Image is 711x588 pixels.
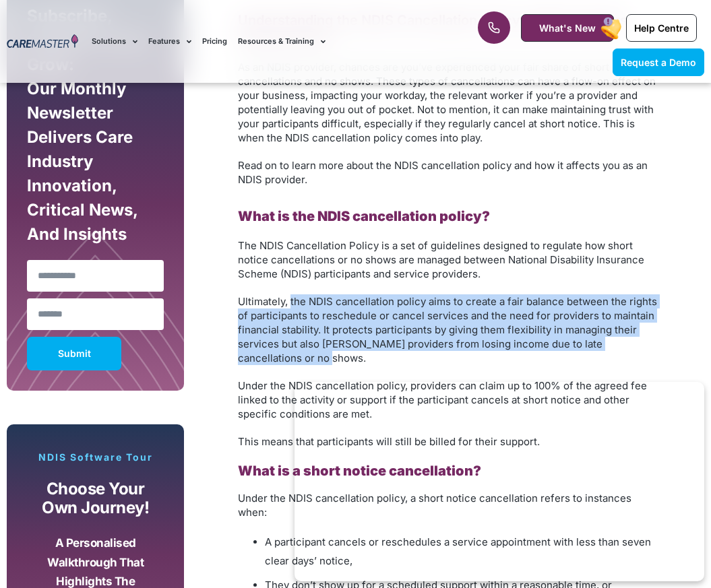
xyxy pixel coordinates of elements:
span: What's New [539,22,596,34]
a: Resources & Training [238,19,326,64]
span: Read on to learn more about the NDIS cancellation policy and how it affects you as an NDIS provider. [238,159,648,186]
span: Under the NDIS cancellation policy, providers can claim up to 100% of the agreed fee linked to th... [238,379,647,420]
iframe: Popup CTA [295,382,704,581]
div: Subscribe, Connect, Learn, Grow: Our Monthly Newsletter Delivers Care Industry Innovation, Critic... [24,4,167,253]
p: Choose your own journey! [30,480,160,518]
span: Request a Demo [621,57,696,68]
a: Help Centre [626,14,697,42]
b: What is the NDIS cancellation policy? [238,208,490,224]
a: Features [148,19,191,64]
a: What's New [521,14,614,42]
span: The NDIS Cancellation Policy is a set of guidelines designed to regulate how short notice cancell... [238,239,644,280]
span: A participant cancels or reschedules a service appointment with less than seven clear days’ notice, [265,535,651,567]
img: CareMaster Logo [7,34,78,49]
nav: Menu [92,19,453,64]
span: This means that participants will still be billed for their support. [238,435,540,448]
span: Ultimately, the NDIS cancellation policy aims to create a fair balance between the rights of part... [238,295,657,364]
span: As an NDIS provider, chances are you’ve experienced your fair share of short notice cancellations... [238,61,656,144]
span: Submit [58,350,91,357]
span: Under the NDIS cancellation policy, a short notice cancellation refers to instances when: [238,492,631,519]
a: Pricing [202,19,227,64]
a: Request a Demo [613,48,704,76]
b: What is a short notice cancellation? [238,463,481,479]
a: Solutions [92,19,137,64]
p: NDIS Software Tour [20,451,171,463]
button: Submit [27,337,121,370]
span: Help Centre [634,22,689,34]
